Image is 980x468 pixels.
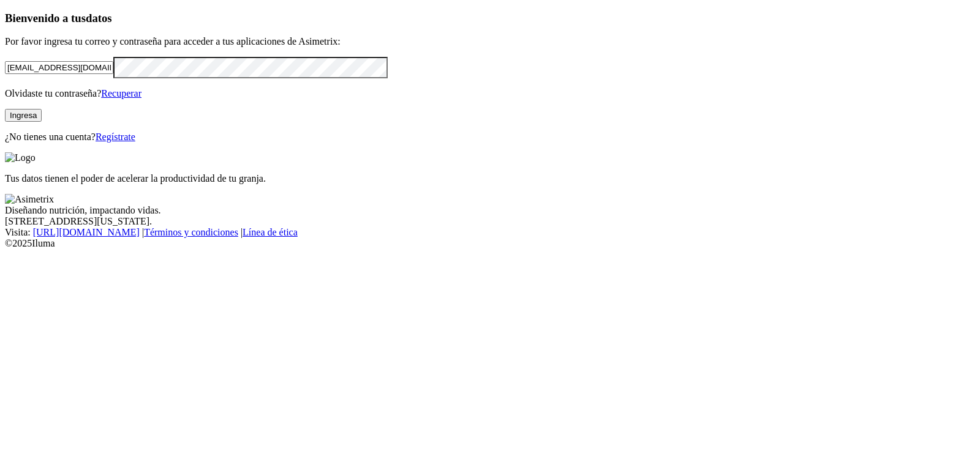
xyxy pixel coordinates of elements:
p: Por favor ingresa tu correo y contraseña para acceder a tus aplicaciones de Asimetrix: [5,36,975,47]
span: datos [86,12,112,24]
div: Diseñando nutrición, impactando vidas. [5,205,975,216]
h3: Bienvenido a tus [5,12,975,25]
div: Visita : | | [5,227,975,238]
img: Logo [5,152,36,163]
img: Asimetrix [5,194,54,205]
button: Ingresa [5,109,42,122]
a: Regístrate [96,132,135,142]
a: [URL][DOMAIN_NAME] [33,227,140,237]
input: Tu correo [5,61,113,74]
a: Recuperar [101,88,141,98]
p: Olvidaste tu contraseña? [5,88,975,99]
p: ¿No tienes una cuenta? [5,132,975,143]
p: Tus datos tienen el poder de acelerar la productividad de tu granja. [5,173,975,184]
a: Línea de ética [243,227,298,237]
div: © 2025 Iluma [5,238,975,249]
div: [STREET_ADDRESS][US_STATE]. [5,216,975,227]
a: Términos y condiciones [144,227,238,237]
